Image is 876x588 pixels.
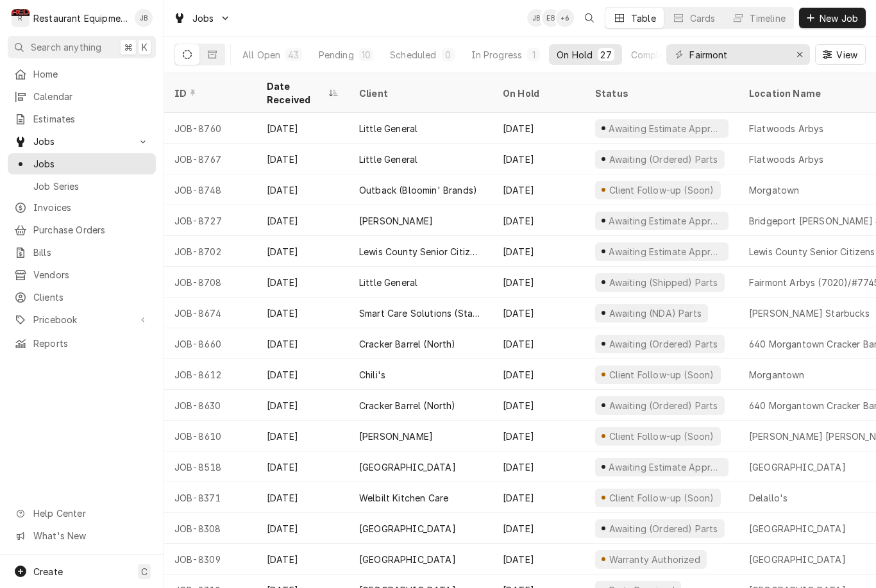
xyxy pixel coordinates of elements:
[164,544,257,575] div: JOB-8309
[164,390,257,421] div: JOB-8630
[33,507,148,520] span: Help Center
[8,86,156,107] a: Calendar
[595,87,726,100] div: Status
[164,513,257,544] div: JOB-8308
[579,8,600,28] button: Open search
[33,180,149,193] span: Job Series
[607,276,719,289] div: Awaiting (Shipped) Parts
[607,368,715,382] div: Client Follow-up (Soon)
[444,48,452,62] div: 0
[607,214,723,228] div: Awaiting Estimate Approval
[834,48,860,62] span: View
[257,359,349,390] div: [DATE]
[257,482,349,513] div: [DATE]
[471,48,523,62] div: In Progress
[8,131,156,152] a: Go to Jobs
[8,309,156,330] a: Go to Pricebook
[33,157,149,171] span: Jobs
[33,268,149,281] span: Vendors
[257,421,349,451] div: [DATE]
[493,513,585,544] div: [DATE]
[8,264,156,285] a: Vendors
[8,108,156,130] a: Estimates
[33,67,149,81] span: Home
[257,236,349,267] div: [DATE]
[749,368,805,382] div: Morgantown
[607,122,723,135] div: Awaiting Estimate Approval
[164,421,257,451] div: JOB-8610
[8,36,156,58] button: Search anything⌘K
[493,144,585,174] div: [DATE]
[689,44,786,65] input: Keyword search
[749,153,823,166] div: Flatwoods Arbys
[359,214,433,228] div: [PERSON_NAME]
[557,48,593,62] div: On Hold
[8,525,156,546] a: Go to What's New
[789,44,810,65] button: Erase input
[319,48,354,62] div: Pending
[607,553,702,566] div: Warranty Authorized
[164,113,257,144] div: JOB-8760
[359,460,456,474] div: [GEOGRAPHIC_DATA]
[257,328,349,359] div: [DATE]
[33,201,149,214] span: Invoices
[257,205,349,236] div: [DATE]
[168,8,236,29] a: Go to Jobs
[359,183,477,197] div: Outback (Bloomin' Brands)
[8,219,156,240] a: Purchase Orders
[359,368,385,382] div: Chili's
[359,87,480,100] div: Client
[33,12,128,25] div: Restaurant Equipment Diagnostics
[493,544,585,575] div: [DATE]
[164,482,257,513] div: JOB-8371
[8,287,156,308] a: Clients
[124,40,133,54] span: ⌘
[359,522,456,535] div: [GEOGRAPHIC_DATA]
[493,298,585,328] div: [DATE]
[33,223,149,237] span: Purchase Orders
[164,328,257,359] div: JOB-8660
[8,503,156,524] a: Go to Help Center
[493,328,585,359] div: [DATE]
[33,135,130,148] span: Jobs
[359,399,456,412] div: Cracker Barrel (North)
[141,565,147,578] span: C
[359,276,417,289] div: Little General
[493,205,585,236] div: [DATE]
[33,313,130,326] span: Pricebook
[164,267,257,298] div: JOB-8708
[631,12,656,25] div: Table
[607,307,703,320] div: Awaiting (NDA) Parts
[607,153,719,166] div: Awaiting (Ordered) Parts
[135,9,153,27] div: JB
[33,90,149,103] span: Calendar
[493,267,585,298] div: [DATE]
[174,87,244,100] div: ID
[164,451,257,482] div: JOB-8518
[527,9,545,27] div: Jaired Brunty's Avatar
[164,359,257,390] div: JOB-8612
[33,337,149,350] span: Reports
[527,9,545,27] div: JB
[257,113,349,144] div: [DATE]
[8,197,156,218] a: Invoices
[33,246,149,259] span: Bills
[257,144,349,174] div: [DATE]
[749,522,846,535] div: [GEOGRAPHIC_DATA]
[164,236,257,267] div: JOB-8702
[542,9,560,27] div: EB
[631,48,679,62] div: Completed
[362,48,371,62] div: 10
[8,242,156,263] a: Bills
[192,12,214,25] span: Jobs
[359,307,482,320] div: Smart Care Solutions (Starbucks Corporate)
[164,298,257,328] div: JOB-8674
[607,491,715,505] div: Client Follow-up (Soon)
[135,9,153,27] div: Jaired Brunty's Avatar
[530,48,537,62] div: 1
[12,9,29,27] div: R
[359,337,456,351] div: Cracker Barrel (North)
[749,553,846,566] div: [GEOGRAPHIC_DATA]
[493,482,585,513] div: [DATE]
[359,491,448,505] div: Welbilt Kitchen Care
